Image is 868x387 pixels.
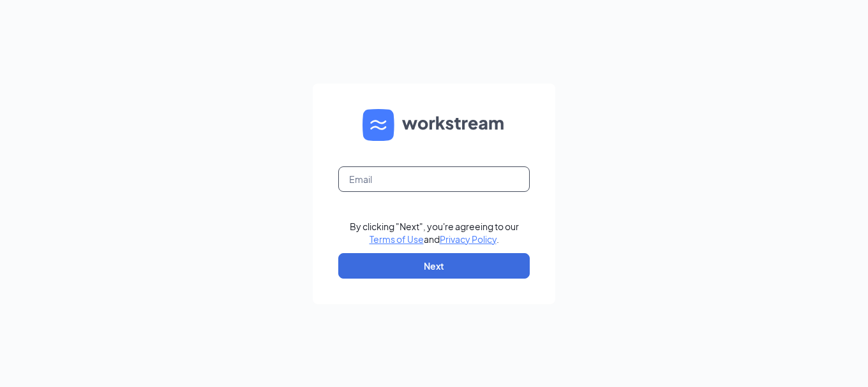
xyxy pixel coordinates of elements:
[350,220,519,245] div: By clicking "Next", you're agreeing to our and .
[440,233,497,245] a: Privacy Policy
[370,233,424,245] a: Terms of Use
[363,109,505,141] img: WS logo and Workstream text
[338,166,530,192] input: Email
[338,253,530,279] button: Next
